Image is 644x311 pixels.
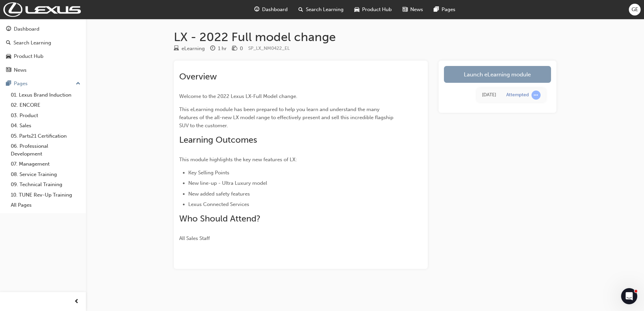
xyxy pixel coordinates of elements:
span: learningRecordVerb_ATTEMPT-icon [532,91,541,100]
a: news-iconNews [397,3,428,16]
span: Learning Outcomes [179,135,257,145]
a: Launch eLearning module [444,66,551,83]
span: news-icon [402,5,408,14]
a: Dashboard [3,23,83,35]
a: 06. Professional Development [8,141,83,159]
a: car-iconProduct Hub [349,3,397,16]
a: 02. ENCORE [8,100,83,110]
span: Product Hub [362,6,392,13]
span: News [410,6,423,13]
a: guage-iconDashboard [249,3,293,16]
button: Pages [3,77,83,90]
div: eLearning [182,45,205,53]
span: up-icon [76,79,80,88]
span: Dashboard [262,6,288,13]
span: GE [632,6,638,13]
span: Who Should Attend? [179,213,260,224]
a: 07. Management [8,159,83,169]
span: pages-icon [434,5,439,14]
div: Pages [14,80,28,88]
a: 04. Sales [8,120,83,131]
span: Overview [179,71,217,82]
span: prev-icon [74,298,79,306]
div: Search Learning [13,39,51,47]
div: Dashboard [14,25,39,33]
span: New line-up - Ultra Luxury model [188,180,267,186]
a: 08. Service Training [8,169,83,180]
a: All Pages [8,200,83,210]
div: Type [174,44,205,53]
div: 1 hr [218,45,227,53]
a: pages-iconPages [428,3,461,16]
div: News [14,66,27,74]
div: Price [232,44,243,53]
a: 03. Product [8,110,83,121]
span: money-icon [232,46,237,52]
span: Search Learning [306,6,344,13]
span: Learning resource code [248,45,290,51]
h1: LX - 2022 Full model change [174,30,556,44]
span: Welcome to the 2022 Lexus LX-Full Model change. [179,93,297,99]
a: 01. Lexus Brand Induction [8,90,83,100]
span: This module highlights the key new features of LX: [179,157,297,163]
img: Trak [3,2,81,17]
span: news-icon [6,67,11,73]
a: News [3,64,83,76]
div: Product Hub [14,53,43,60]
span: search-icon [298,5,303,14]
a: 05. Parts21 Certification [8,131,83,141]
iframe: Intercom live chat [621,288,637,304]
span: Pages [442,6,455,13]
span: This eLearning module has been prepared to help you learn and understand the many features of the... [179,106,395,129]
span: Key Selling Points [188,170,229,176]
div: Wed Sep 03 2025 20:46:09 GMT+1000 (Australian Eastern Standard Time) [482,91,496,99]
a: 10. TUNE Rev-Up Training [8,190,83,200]
span: car-icon [6,54,11,60]
button: GE [629,4,641,15]
span: pages-icon [6,81,11,87]
span: clock-icon [210,46,215,52]
span: guage-icon [6,26,11,32]
a: Product Hub [3,50,83,63]
a: Search Learning [3,37,83,49]
span: New added safety features [188,191,250,197]
span: learningResourceType_ELEARNING-icon [174,46,179,52]
span: guage-icon [254,5,259,14]
div: Attempted [506,92,529,98]
a: 09. Technical Training [8,179,83,190]
button: DashboardSearch LearningProduct HubNews [3,22,83,77]
div: 0 [240,45,243,53]
div: Duration [210,44,227,53]
span: search-icon [6,40,11,46]
span: Lexus Connected Services [188,201,249,207]
span: car-icon [354,5,359,14]
a: search-iconSearch Learning [293,3,349,16]
span: All Sales Staff [179,235,210,241]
